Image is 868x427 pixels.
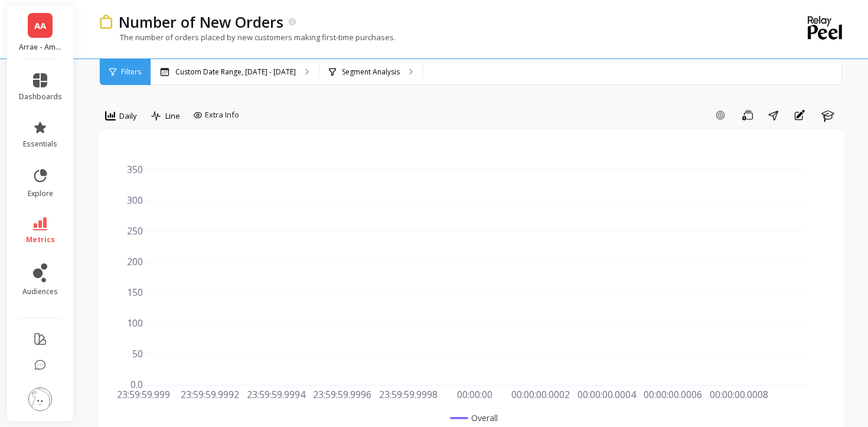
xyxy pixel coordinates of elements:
[175,67,296,77] p: Custom Date Range, [DATE] - [DATE]
[19,92,62,102] span: dashboards
[205,109,239,121] span: Extra Info
[28,189,53,198] span: explore
[19,43,62,52] p: Arrae - Amazon
[121,67,141,77] span: Filters
[119,110,137,122] span: Daily
[34,19,46,32] span: AA
[23,139,57,149] span: essentials
[99,32,396,43] p: The number of orders placed by new customers making first-time purchases.
[342,67,400,77] p: Segment Analysis
[165,110,180,122] span: Line
[99,15,113,30] img: header icon
[119,12,283,32] p: Number of New Orders
[28,387,52,411] img: profile picture
[26,235,55,245] span: metrics
[22,287,58,296] span: audiences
